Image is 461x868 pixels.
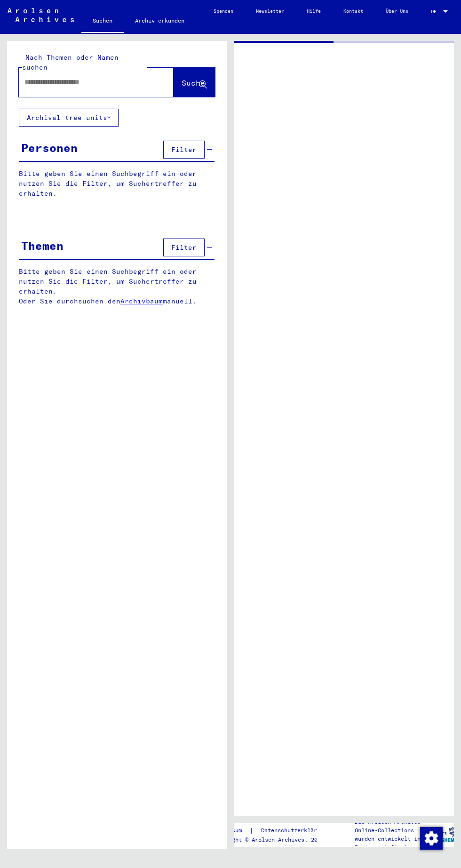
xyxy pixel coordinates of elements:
a: Archiv erkunden [124,9,196,32]
img: Arolsen_neg.svg [8,8,74,22]
p: wurden entwickelt in Partnerschaft mit [355,835,427,852]
a: Archivbaum [120,297,163,305]
button: Filter [163,239,205,256]
span: Suche [182,78,205,88]
button: Filter [163,141,205,159]
img: Zustimmung ändern [420,827,443,850]
a: Suchen [81,9,124,34]
mat-label: Nach Themen oder Namen suchen [22,53,119,72]
div: Themen [21,237,64,254]
div: Personen [21,139,78,156]
p: Copyright © Arolsen Archives, 2021 [212,836,338,844]
p: Die Arolsen Archives Online-Collections [355,818,427,835]
button: Suche [174,68,215,97]
div: | [212,826,338,836]
span: Filter [171,243,197,252]
p: Bitte geben Sie einen Suchbegriff ein oder nutzen Sie die Filter, um Suchertreffer zu erhalten. [19,169,215,199]
a: Datenschutzerklärung [254,826,338,836]
p: Bitte geben Sie einen Suchbegriff ein oder nutzen Sie die Filter, um Suchertreffer zu erhalten. O... [19,267,215,306]
button: Archival tree units [19,109,119,127]
span: Filter [171,145,197,154]
span: DE [431,9,441,14]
